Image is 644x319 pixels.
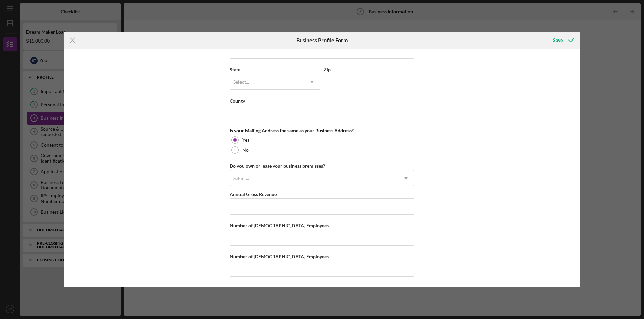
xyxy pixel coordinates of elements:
div: Is your Mailing Address the same as your Business Address? [230,128,414,133]
label: Yes [242,137,249,143]
label: Zip [324,67,331,72]
h6: Business Profile Form [296,37,348,43]
div: Save [553,33,563,47]
label: No [242,147,249,153]
div: Select... [233,79,249,85]
label: Number of [DEMOGRAPHIC_DATA] Employees [230,254,329,259]
label: Number of [DEMOGRAPHIC_DATA] Employees [230,223,329,228]
button: Save [546,33,580,47]
label: County [230,98,245,104]
label: Annual Gross Revenue [230,191,277,197]
div: Select... [233,176,249,181]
